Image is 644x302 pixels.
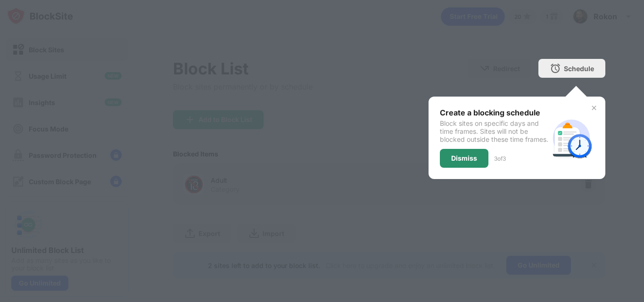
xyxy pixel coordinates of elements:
div: Schedule [564,65,594,73]
div: Block sites on specific days and time frames. Sites will not be blocked outside these time frames. [440,119,549,143]
div: Dismiss [451,155,477,162]
img: schedule.svg [549,115,594,161]
img: x-button.svg [590,104,598,112]
div: 3 of 3 [494,155,506,162]
div: Create a blocking schedule [440,108,549,117]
